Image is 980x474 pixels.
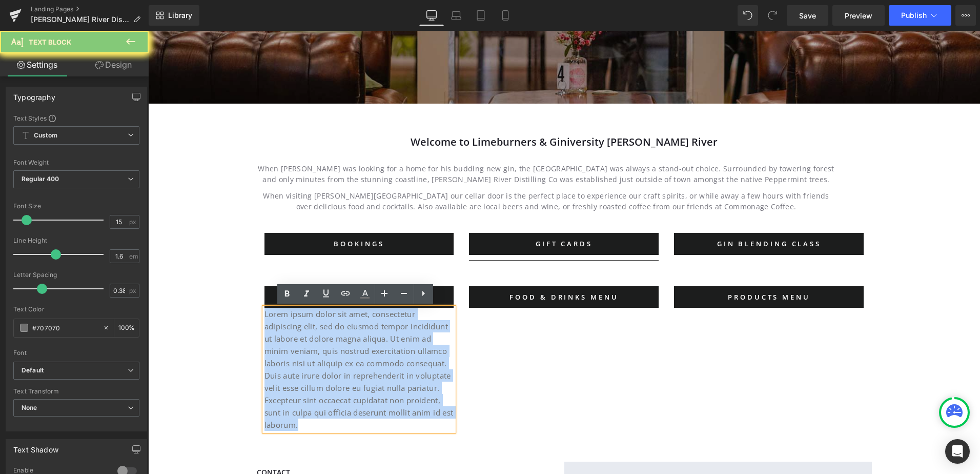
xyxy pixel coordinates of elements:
span: Save [799,10,816,21]
a: LIMITED FOOD & DRINKS MENU [116,255,306,277]
button: More [955,5,976,26]
a: BOOKINGS [116,202,306,224]
a: Preview [832,5,885,26]
span: Text Block [29,38,71,46]
a: FOOD & DRINKS MENU [321,255,511,277]
span: [PERSON_NAME] River Distilling Company [31,15,129,24]
div: Font [13,349,139,357]
div: Text Styles [13,114,139,122]
div: Line Height [13,237,139,244]
a: Tablet [468,5,493,26]
a: New Library [149,5,199,26]
b: Regular 400 [22,175,59,183]
span: PRODUCTS MENU [580,262,662,271]
font: When visiting [PERSON_NAME][GEOGRAPHIC_DATA] our cellar door is the perfect place to experience o... [115,160,681,181]
font: When [PERSON_NAME] was looking for a home for his budding new gin, the [GEOGRAPHIC_DATA] was alwa... [110,133,686,153]
div: % [114,319,139,337]
p: Lorem ipsum dolor sit amet, consectetur adipiscing elit, sed do eiusmod tempor incididunt ut labo... [116,277,306,400]
a: Mobile [493,5,518,26]
input: Color [32,322,98,333]
div: Open Intercom Messenger [945,439,970,464]
a: PRODUCTS MENU [526,255,716,277]
span: GIN BLENDING CLASS [569,208,673,218]
i: Default [22,366,44,375]
a: Design [76,53,151,76]
b: None [22,404,37,411]
span: Library [168,11,192,20]
div: Text Color [13,306,139,313]
a: GIFT CARDS [321,202,511,224]
span: BOOKINGS [186,208,236,218]
font: Welcome to Limeburners & Giniversity [PERSON_NAME] River [262,104,569,118]
div: Font Weight [13,159,139,166]
div: Typography [13,87,55,102]
a: Desktop [419,5,444,26]
span: px [129,219,138,225]
a: GIN BLENDING CLASS [526,202,716,224]
font: Contact [109,437,142,446]
span: LIMITED FOOD & DRINKS MENU [135,262,287,271]
span: FOOD & DRINKS MENU [361,262,470,271]
div: Text Shadow [13,440,58,454]
span: GIFT CARDS [387,208,444,218]
a: Laptop [444,5,468,26]
div: Text Transform [13,388,139,395]
button: Redo [762,5,783,26]
span: Publish [901,11,927,19]
span: Preview [845,10,872,21]
span: px [129,287,138,294]
button: Publish [889,5,951,26]
b: Custom [34,131,57,140]
span: em [129,253,138,260]
a: Landing Pages [31,5,149,13]
button: Undo [738,5,758,26]
div: Letter Spacing [13,271,139,279]
div: Font Size [13,203,139,210]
